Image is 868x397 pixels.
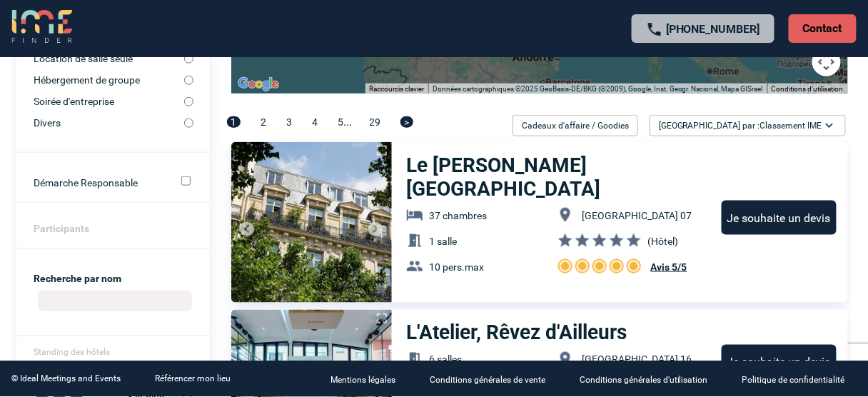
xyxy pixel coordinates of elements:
span: Avis 5/5 [651,261,687,273]
img: Google [235,75,282,94]
a: Ouvrir cette zone dans Google Maps (dans une nouvelle fenêtre) [235,75,282,94]
a: Politique de confidentialité [731,373,868,386]
a: Conditions d'utilisation [772,85,844,93]
span: [GEOGRAPHIC_DATA] 07 [582,210,692,221]
label: Soirée d'entreprise [34,96,184,107]
span: (Hôtel) [648,236,679,247]
span: 6 salles [429,354,462,366]
label: Participants [34,223,89,234]
span: 4 [312,116,318,128]
p: Contact [789,14,857,43]
img: baseline_expand_more_white_24dp-b.png [822,119,837,133]
div: © Ideal Meetings and Events [11,374,121,384]
div: Je souhaite un devis [722,201,837,235]
a: Conditions générales de vente [418,373,568,386]
div: Filtrer sur Cadeaux d'affaire / Goodies [507,115,644,136]
p: Conditions générales d'utilisation [580,376,708,386]
img: baseline_location_on_white_24dp-b.png [557,206,574,223]
span: [GEOGRAPHIC_DATA] par : [659,119,822,133]
img: call-24-px.png [646,21,663,38]
span: [GEOGRAPHIC_DATA] 16 [582,354,692,366]
label: Location de salle seule [34,53,184,64]
h3: Le [PERSON_NAME] [GEOGRAPHIC_DATA] [406,154,708,201]
button: Commandes de la caméra de la carte [812,48,841,76]
label: Divers [34,117,184,129]
img: baseline_meeting_room_white_24dp-b.png [406,232,423,249]
span: 37 chambres [429,210,487,221]
img: 1.jpg [231,142,392,303]
div: ... [210,115,413,142]
span: Standing des hôtels [34,348,110,358]
p: Conditions générales de vente [430,376,545,386]
img: baseline_hotel_white_24dp-b.png [406,206,423,223]
button: Raccourcis clavier [369,84,424,94]
span: 3 [286,116,292,128]
span: 10 pers.max [429,261,484,273]
h3: L'Atelier, Rêvez d'Ailleurs [406,321,627,345]
p: Mentions légales [330,376,395,386]
img: baseline_location_on_white_24dp-b.png [557,351,574,368]
p: Politique de confidentialité [742,376,845,386]
input: Démarche Responsable [181,176,191,186]
div: Je souhaite un devis [722,345,837,379]
span: 1 [227,116,241,128]
span: Classement IME [760,121,822,131]
span: 5 [338,116,343,128]
span: Données cartographiques ©2025 GeoBasis-DE/BKG (©2009), Google, Inst. Geogr. Nacional, Mapa GISrael [433,85,763,93]
label: Démarche Responsable [34,177,161,189]
label: Hébergement de groupe [34,74,184,86]
a: Référencer mon lieu [155,374,231,384]
div: Cadeaux d'affaire / Goodies [513,115,638,136]
img: baseline_meeting_room_white_24dp-b.png [406,351,423,368]
span: 29 [369,116,380,128]
span: 1 salle [429,236,457,247]
a: Conditions générales d'utilisation [568,373,731,386]
a: Mentions légales [319,373,418,386]
a: [PHONE_NUMBER] [666,22,760,36]
span: > [400,116,413,128]
label: Recherche par nom [34,273,121,284]
span: 2 [261,116,266,128]
img: baseline_group_white_24dp-b.png [406,258,423,275]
